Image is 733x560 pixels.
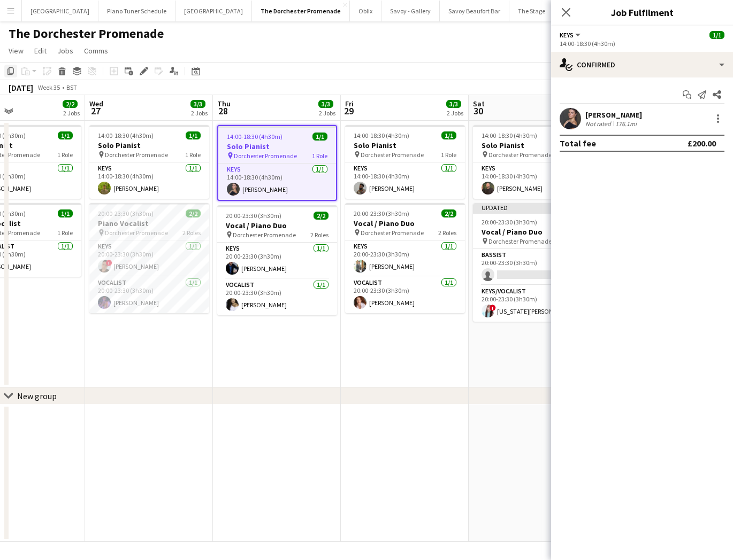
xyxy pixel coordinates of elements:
[381,1,440,21] button: Savoy - Gallery
[89,99,103,108] span: Wed
[89,203,209,313] app-job-card: 20:00-23:30 (3h30m)2/2Piano Vocalist Dorchester Promenade2 RolesKeys1/120:00-23:30 (3h30m)![PERSO...
[447,109,463,117] div: 2 Jobs
[613,120,639,128] div: 176.1mi
[58,131,73,139] span: 1/1
[446,100,461,108] span: 3/3
[560,138,596,149] div: Total fee
[709,31,724,39] span: 1/1
[185,151,201,159] span: 1 Role
[473,162,593,199] app-card-role: Keys1/114:00-18:30 (4h30m)[PERSON_NAME]
[53,44,78,58] a: Jobs
[361,229,424,237] span: Dorchester Promenade
[17,391,57,401] div: New group
[440,1,509,21] button: Savoy Beaufort Bar
[488,151,552,159] span: Dorchester Promenade
[345,240,465,277] app-card-role: Keys1/120:00-23:30 (3h30m)[PERSON_NAME]
[226,212,281,220] span: 20:00-23:30 (3h30m)
[488,237,552,245] span: Dorchester Promenade
[88,105,103,117] span: 27
[471,105,485,117] span: 30
[473,227,593,237] h3: Vocal / Piano Duo
[688,138,716,149] div: £200.00
[318,100,333,108] span: 3/3
[89,125,209,199] app-job-card: 14:00-18:30 (4h30m)1/1Solo Pianist Dorchester Promenade1 RoleKeys1/114:00-18:30 (4h30m)[PERSON_NAME]
[560,31,574,39] span: Keys
[191,109,208,117] div: 2 Jobs
[217,99,231,108] span: Thu
[482,131,537,139] span: 14:00-18:30 (4h30m)
[98,209,154,217] span: 20:00-23:30 (3h30m)
[233,231,296,239] span: Dorchester Promenade
[217,205,337,315] app-job-card: 20:00-23:30 (3h30m)2/2Vocal / Piano Duo Dorchester Promenade2 RolesKeys1/120:00-23:30 (3h30m)[PER...
[106,260,112,266] span: !
[441,131,456,139] span: 1/1
[361,151,424,159] span: Dorchester Promenade
[190,100,205,108] span: 3/3
[345,203,465,313] app-job-card: 20:00-23:30 (3h30m)2/2Vocal / Piano Duo Dorchester Promenade2 RolesKeys1/120:00-23:30 (3h30m)[PER...
[473,99,485,108] span: Sat
[30,44,51,58] a: Edit
[438,229,456,237] span: 2 Roles
[186,131,201,139] span: 1/1
[98,131,154,139] span: 14:00-18:30 (4h30m)
[482,218,537,226] span: 20:00-23:30 (3h30m)
[473,285,593,322] app-card-role: Keys/Vocalist1/120:00-23:30 (3h30m)![US_STATE][PERSON_NAME]
[218,142,336,151] h3: Solo Pianist
[182,229,201,237] span: 2 Roles
[551,5,733,19] h3: Job Fulfilment
[4,44,28,58] a: View
[216,105,231,117] span: 28
[9,26,164,42] h1: The Dorchester Promenade
[441,151,456,159] span: 1 Role
[473,203,593,212] div: Updated
[343,105,354,117] span: 29
[473,125,593,199] app-job-card: 14:00-18:30 (4h30m)1/1Solo Pianist Dorchester Promenade1 RoleKeys1/114:00-18:30 (4h30m)[PERSON_NAME]
[34,46,47,56] span: Edit
[560,40,724,48] div: 14:00-18:30 (4h30m)
[227,133,282,141] span: 14:00-18:30 (4h30m)
[310,231,329,239] span: 2 Roles
[186,209,201,217] span: 2/2
[345,99,354,108] span: Fri
[217,279,337,315] app-card-role: Vocalist1/120:00-23:30 (3h30m)[PERSON_NAME]
[345,125,465,199] div: 14:00-18:30 (4h30m)1/1Solo Pianist Dorchester Promenade1 RoleKeys1/114:00-18:30 (4h30m)[PERSON_NAME]
[490,305,496,311] span: !
[57,151,73,159] span: 1 Role
[345,277,465,313] app-card-role: Vocalist1/120:00-23:30 (3h30m)[PERSON_NAME]
[98,1,175,21] button: Piano Tuner Schedule
[585,120,613,128] div: Not rated
[66,83,77,91] div: BST
[35,83,62,91] span: Week 35
[551,52,733,77] div: Confirmed
[89,141,209,150] h3: Solo Pianist
[105,151,168,159] span: Dorchester Promenade
[105,229,168,237] span: Dorchester Promenade
[585,110,642,120] div: [PERSON_NAME]
[22,1,98,21] button: [GEOGRAPHIC_DATA]
[345,141,465,150] h3: Solo Pianist
[57,229,73,237] span: 1 Role
[345,162,465,199] app-card-role: Keys1/114:00-18:30 (4h30m)[PERSON_NAME]
[218,164,336,200] app-card-role: Keys1/114:00-18:30 (4h30m)[PERSON_NAME]
[473,203,593,322] app-job-card: Updated20:00-23:30 (3h30m)1/2Vocal / Piano Duo Dorchester Promenade2 RolesBassist0/120:00-23:30 (...
[89,219,209,228] h3: Piano Vocalist
[175,1,252,21] button: [GEOGRAPHIC_DATA]
[57,46,73,56] span: Jobs
[63,100,78,108] span: 2/2
[312,152,327,160] span: 1 Role
[252,1,350,21] button: The Dorchester Promenade
[319,109,335,117] div: 2 Jobs
[84,46,108,56] span: Comms
[89,240,209,277] app-card-role: Keys1/120:00-23:30 (3h30m)![PERSON_NAME]
[217,243,337,279] app-card-role: Keys1/120:00-23:30 (3h30m)[PERSON_NAME]
[560,31,582,39] button: Keys
[217,221,337,230] h3: Vocal / Piano Duo
[441,209,456,217] span: 2/2
[217,125,337,201] app-job-card: 14:00-18:30 (4h30m)1/1Solo Pianist Dorchester Promenade1 RoleKeys1/114:00-18:30 (4h30m)[PERSON_NAME]
[9,46,24,56] span: View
